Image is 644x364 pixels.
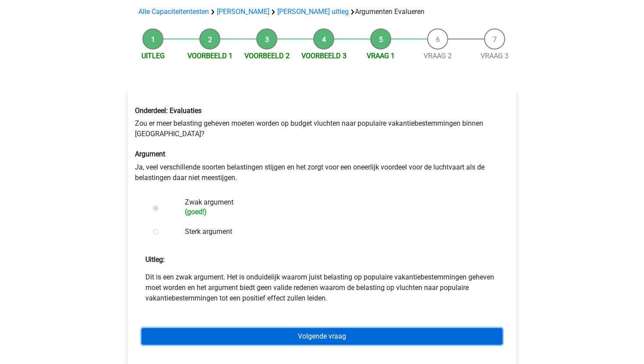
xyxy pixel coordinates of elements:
h6: Onderdeel: Evaluaties [135,106,509,115]
a: Alle Capaciteitentesten [138,7,209,16]
a: Volgende vraag [142,328,502,345]
a: [PERSON_NAME] [217,7,269,16]
h6: Argument [135,150,509,158]
label: Sterk argument [185,226,488,237]
a: Vraag 3 [481,52,509,60]
a: Voorbeeld 3 [301,52,347,60]
h6: (goed!) [185,208,488,216]
a: Voorbeeld 1 [188,52,233,60]
a: Vraag 2 [424,52,452,60]
strong: Uitleg: [145,255,165,264]
a: Voorbeeld 2 [244,52,290,60]
a: [PERSON_NAME] uitleg [277,7,349,16]
label: Zwak argument [185,197,488,216]
a: Vraag 1 [367,52,395,60]
a: Uitleg [142,52,165,60]
p: Dit is een zwak argument. Het is onduidelijk waarom juist belasting op populaire vakantiebestemmi... [145,272,499,304]
div: Argumenten Evalueren [135,7,509,17]
div: Zou er meer belasting geheven moeten worden op budget vluchten naar populaire vakantiebestemminge... [128,99,516,190]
